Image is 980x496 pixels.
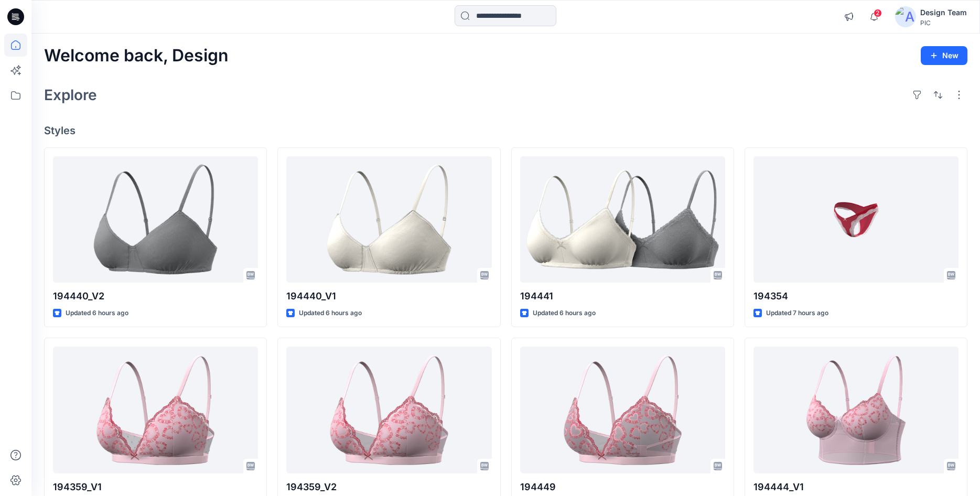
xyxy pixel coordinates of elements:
a: 194359_V1 [53,347,258,473]
h2: Welcome back, Design [44,46,229,66]
img: avatar [895,6,916,27]
a: 194444_V1 [753,347,959,473]
h4: Styles [44,124,967,137]
p: 194359_V2 [286,480,491,494]
span: 2 [874,9,882,17]
a: 194359_V2 [286,347,491,473]
h2: Explore [44,87,97,103]
a: 194449 [520,347,725,473]
p: Updated 6 hours ago [533,308,596,319]
a: 194441 [520,156,725,283]
p: Updated 6 hours ago [66,308,128,319]
p: 194359_V1 [53,480,258,494]
p: 194440_V1 [286,289,491,304]
a: 194440_V2 [53,156,258,283]
button: New [921,46,967,65]
p: 194440_V2 [53,289,258,304]
p: 194354 [753,289,959,304]
div: PIC [920,19,967,27]
a: 194440_V1 [286,156,491,283]
p: Updated 7 hours ago [766,308,828,319]
p: 194444_V1 [753,480,959,494]
p: 194441 [520,289,725,304]
p: Updated 6 hours ago [299,308,362,319]
p: 194449 [520,480,725,494]
div: Design Team [920,6,967,19]
a: 194354 [753,156,959,283]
